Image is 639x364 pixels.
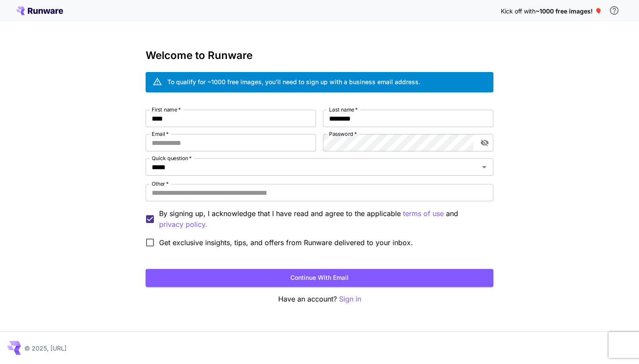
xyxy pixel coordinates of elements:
[329,130,357,138] label: Password
[477,135,493,151] button: toggle password visibility
[536,7,602,15] span: ~1000 free images! 🎈
[329,106,358,113] label: Last name
[24,344,67,353] p: © 2025, [URL]
[501,7,536,15] span: Kick off with
[478,161,490,173] button: Open
[152,154,192,162] label: Quick question
[146,49,493,62] h3: Welcome to Runware
[152,130,169,138] label: Email
[159,219,207,230] p: privacy policy.
[146,269,493,287] button: Continue with email
[152,180,169,187] label: Other
[159,237,413,248] span: Get exclusive insights, tips, and offers from Runware delivered to your inbox.
[403,208,444,219] p: terms of use
[339,294,361,305] button: Sign in
[403,208,444,219] button: By signing up, I acknowledge that I have read and agree to the applicable and privacy policy.
[606,2,623,19] button: In order to qualify for free credit, you need to sign up with a business email address and click ...
[167,77,420,86] div: To qualify for ~1000 free images, you’ll need to sign up with a business email address.
[159,219,207,230] button: By signing up, I acknowledge that I have read and agree to the applicable terms of use and
[159,208,486,230] p: By signing up, I acknowledge that I have read and agree to the applicable and
[152,106,181,113] label: First name
[146,294,493,305] p: Have an account?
